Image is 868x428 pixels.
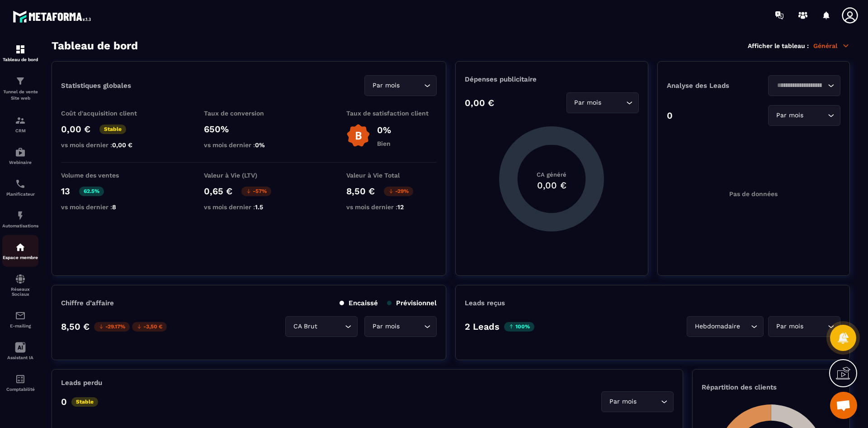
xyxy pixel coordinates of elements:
input: Search for option [401,81,422,91]
p: 0 [61,396,67,407]
p: 0% [377,125,391,135]
p: Statistiques globales [61,82,131,90]
p: vs mois dernier : [61,203,151,211]
span: 8 [112,203,116,211]
p: Tunnel de vente Site web [2,89,38,101]
p: vs mois dernier : [346,203,437,211]
div: Search for option [566,92,639,113]
input: Search for option [805,111,826,120]
p: 100% [504,322,534,332]
a: accountantaccountantComptabilité [2,367,38,399]
p: Webinaire [2,160,38,165]
p: Dépenses publicitaire [465,75,638,83]
p: Chiffre d’affaire [61,299,114,307]
span: 0% [255,141,265,149]
a: social-networksocial-networkRéseaux Sociaux [2,267,38,303]
p: Afficher le tableau : [748,42,809,49]
p: Répartition des clients [702,383,840,391]
img: social-network [15,274,26,284]
div: Ouvrir le chat [830,392,857,419]
input: Search for option [401,322,422,332]
p: Valeur à Vie Total [346,172,437,179]
p: Tableau de bord [2,57,38,62]
p: Espace membre [2,255,38,260]
span: 0,00 € [112,141,132,149]
span: Hebdomadaire [693,322,742,332]
img: automations [15,210,26,221]
p: Réseaux Sociaux [2,287,38,297]
p: -57% [241,187,271,196]
p: Bien [377,140,391,147]
p: -29.17% [94,322,130,332]
input: Search for option [638,397,659,407]
p: Taux de satisfaction client [346,110,437,117]
p: 13 [61,186,70,197]
p: Prévisionnel [387,299,437,307]
p: 0,00 € [465,97,494,108]
span: CA Brut [291,322,319,332]
p: -29% [384,187,413,196]
span: 1.5 [255,203,263,211]
div: Search for option [687,316,764,337]
div: Search for option [364,316,437,337]
img: automations [15,242,26,253]
p: Analyse des Leads [667,82,754,90]
a: Assistant IA [2,335,38,367]
p: 0,65 € [204,186,232,197]
p: Leads reçus [465,299,505,307]
p: 2 Leads [465,321,500,332]
div: Search for option [768,105,840,126]
p: Pas de données [729,190,778,197]
img: automations [15,147,26,158]
input: Search for option [774,81,826,91]
img: logo [13,8,94,25]
p: CRM [2,128,38,133]
img: formation [15,115,26,126]
p: Taux de conversion [204,110,294,117]
a: emailemailE-mailing [2,303,38,335]
p: 0,00 € [61,124,90,135]
p: vs mois dernier : [61,141,151,149]
p: Valeur à Vie (LTV) [204,172,294,179]
input: Search for option [742,322,749,332]
div: Search for option [768,75,840,96]
span: Par mois [774,322,805,332]
p: Général [813,42,850,50]
img: b-badge-o.b3b20ee6.svg [346,124,370,148]
img: scheduler [15,178,26,189]
p: -3,50 € [132,322,167,332]
p: E-mailing [2,323,38,328]
input: Search for option [319,322,343,332]
img: email [15,310,26,321]
div: Search for option [601,391,674,412]
a: schedulerschedulerPlanificateur [2,172,38,203]
input: Search for option [805,322,826,332]
p: Automatisations [2,223,38,228]
p: Encaissé [340,299,378,307]
p: Stable [71,397,98,407]
img: accountant [15,374,26,385]
p: 650% [204,124,294,135]
p: Stable [99,125,126,134]
h3: Tableau de bord [52,39,138,52]
span: Par mois [370,81,401,91]
p: Volume des ventes [61,172,151,179]
span: 12 [397,203,404,211]
span: Par mois [370,322,401,332]
div: Search for option [364,75,437,96]
img: formation [15,44,26,55]
div: Search for option [768,316,840,337]
p: 62.5% [79,187,104,196]
p: Comptabilité [2,387,38,392]
a: formationformationTableau de bord [2,37,38,69]
div: Search for option [285,316,358,337]
p: Leads perdu [61,379,102,387]
a: automationsautomationsWebinaire [2,140,38,172]
span: Par mois [774,111,805,120]
input: Search for option [604,98,624,108]
p: vs mois dernier : [204,203,294,211]
p: Assistant IA [2,355,38,360]
p: 8,50 € [346,186,375,197]
p: Planificateur [2,192,38,197]
p: 0 [667,110,673,121]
